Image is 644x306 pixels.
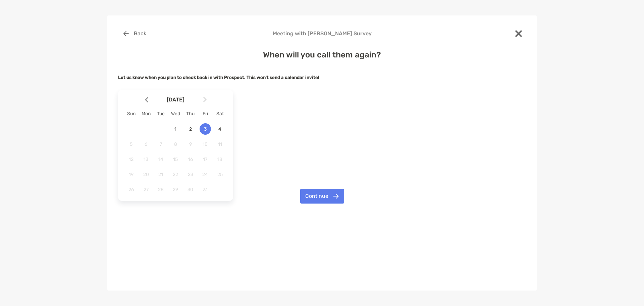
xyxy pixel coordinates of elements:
[155,157,166,162] span: 14
[139,111,153,117] div: Mon
[200,187,211,192] span: 31
[125,187,137,192] span: 26
[170,141,181,147] span: 8
[140,172,152,177] span: 20
[118,75,526,80] h5: Let us know when you plan to check back in with Prospect.
[214,172,226,177] span: 25
[145,97,148,102] img: Arrow icon
[185,126,196,132] span: 2
[214,126,226,132] span: 4
[214,141,226,147] span: 11
[198,111,213,117] div: Fri
[170,126,181,132] span: 1
[200,126,211,132] span: 3
[213,111,227,117] div: Sat
[155,187,166,192] span: 28
[125,141,137,147] span: 5
[170,187,181,192] span: 29
[185,141,196,147] span: 9
[140,141,152,147] span: 6
[153,111,168,117] div: Tue
[170,157,181,162] span: 15
[124,111,139,117] div: Sun
[125,157,137,162] span: 12
[247,75,319,80] strong: This won't send a calendar invite!
[200,157,211,162] span: 17
[168,111,183,117] div: Wed
[333,193,339,199] img: button icon
[185,157,196,162] span: 16
[140,187,152,192] span: 27
[150,96,202,103] span: [DATE]
[118,30,526,37] h4: Meeting with [PERSON_NAME] Survey
[203,97,207,102] img: Arrow icon
[300,189,344,204] button: Continue
[183,111,198,117] div: Thu
[155,172,166,177] span: 21
[200,141,211,147] span: 10
[170,172,181,177] span: 22
[123,31,129,36] img: button icon
[140,157,152,162] span: 13
[515,30,522,37] img: close modal
[185,187,196,192] span: 30
[118,50,526,59] h4: When will you call them again?
[125,172,137,177] span: 19
[200,172,211,177] span: 24
[155,141,166,147] span: 7
[118,26,151,41] button: Back
[185,172,196,177] span: 23
[214,157,226,162] span: 18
